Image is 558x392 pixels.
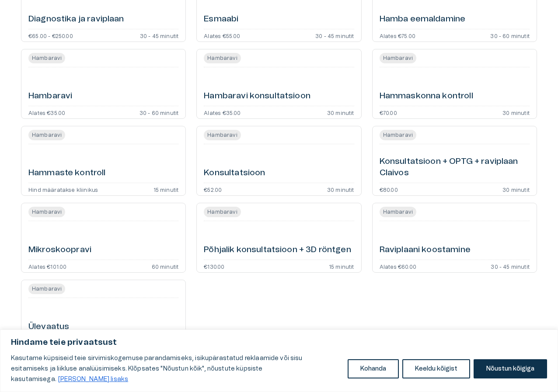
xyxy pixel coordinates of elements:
h6: Konsultatsioon + OPTG + raviplaan Claivos [380,156,530,179]
span: Hambaravi [204,207,241,217]
span: Hambaravi [204,130,241,140]
span: Hambaravi [204,53,241,63]
p: 30 minutit [502,110,530,115]
a: Open service booking details [372,126,537,196]
p: 30 - 45 minutit [140,33,179,38]
a: Open service booking details [372,49,537,119]
h6: Konsultatsioon [204,167,265,179]
a: Open service booking details [21,203,186,273]
p: €52.00 [204,187,222,192]
h6: Hambaravi [28,90,72,102]
p: €130.00 [204,264,224,269]
p: 30 - 60 minutit [139,110,179,115]
span: Hambaravi [380,53,416,63]
h6: Raviplaani koostamine [380,244,471,256]
p: €65.00 - €250.00 [28,33,73,38]
span: Hambaravi [380,130,416,140]
h6: Hammaste kontroll [28,167,106,179]
p: Alates €35.00 [204,110,241,115]
span: Hambaravi [380,207,416,217]
p: Alates €75.00 [380,33,415,38]
button: Keeldu kõigist [402,359,470,378]
span: Hambaravi [28,207,65,217]
span: Hambaravi [28,284,65,294]
p: Alates €35.00 [28,110,65,115]
p: Kasutame küpsiseid teie sirvimiskogemuse parandamiseks, isikupärastatud reklaamide või sisu esita... [11,353,341,385]
p: Alates €101.00 [28,264,66,269]
p: €70.00 [380,110,397,115]
span: Hambaravi [28,53,65,63]
h6: Hammaskonna kontroll [380,90,473,102]
p: Hindame teie privaatsust [11,337,547,348]
p: Alates €60.00 [380,264,416,269]
p: 30 minutit [502,187,530,192]
a: Open service booking details [196,49,361,119]
button: Nõustun kõigiga [474,359,547,378]
p: Alates €55.00 [204,33,240,38]
span: Help [45,7,58,14]
h6: Põhjalik konsultatsioon + 3D röntgen [204,244,351,256]
h6: Ülevaatus [28,321,69,333]
h6: Mikroskoopravi [28,244,91,256]
p: 30 - 45 minutit [315,33,354,38]
h6: Diagnostika ja raviplaan [28,14,124,25]
a: Open service booking details [21,126,186,196]
p: 60 minutit [152,264,179,269]
button: Kohanda [348,359,399,378]
p: Hind määratakse kliinikus [28,187,98,192]
a: Open service booking details [196,203,361,273]
p: €80.00 [380,187,398,192]
p: 30 - 45 minutit [491,264,530,269]
a: Open service booking details [372,203,537,273]
p: 30 minutit [327,110,354,115]
p: 30 minutit [327,187,354,192]
a: Loe lisaks [58,376,129,383]
span: Hambaravi [28,130,65,140]
h6: Esmaabi [204,14,238,25]
h6: Hamba eemaldamine [380,14,466,25]
a: Open service booking details [196,126,361,196]
a: Open service booking details [21,49,186,119]
h6: Hambaravi konsultatsioon [204,90,310,102]
p: 15 minutit [329,264,354,269]
a: Open service booking details [21,280,186,350]
p: 15 minutit [153,187,179,192]
p: 30 - 60 minutit [490,33,530,38]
